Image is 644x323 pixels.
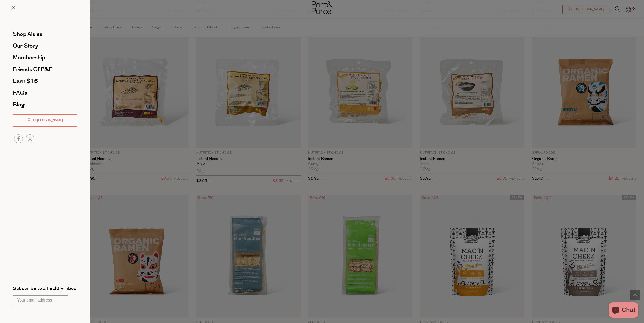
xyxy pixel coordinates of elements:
[13,286,76,293] label: Subscribe to a healthy inbox
[13,295,68,305] input: Your email address
[13,90,77,96] a: FAQs
[13,43,77,49] a: Our Story
[13,114,77,127] a: Hi [PERSON_NAME]
[13,77,38,85] span: Earn $15
[13,53,45,62] span: Membership
[13,30,42,38] span: Shop Aisles
[13,78,77,84] a: Earn $15
[607,302,640,319] inbox-online-store-chat: Shopify online store chat
[13,55,77,60] a: Membership
[13,65,53,73] span: Friends of P&P
[13,102,77,107] a: Blog
[13,31,77,37] a: Shop Aisles
[13,42,38,50] span: Our Story
[13,101,25,109] span: Blog
[32,118,63,122] span: Hi [PERSON_NAME]
[13,66,77,72] a: Friends of P&P
[13,89,27,97] span: FAQs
